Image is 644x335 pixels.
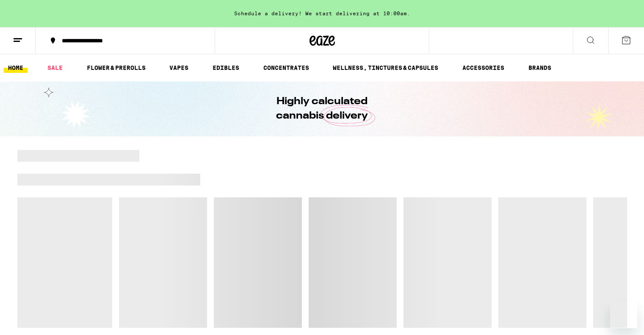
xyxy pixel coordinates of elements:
a: SALE [43,63,67,73]
a: BRANDS [524,63,556,73]
a: EDIBLES [208,63,243,73]
a: VAPES [165,63,193,73]
a: ACCESSORIES [458,63,509,73]
a: CONCENTRATES [259,63,313,73]
a: FLOWER & PREROLLS [83,63,150,73]
iframe: Button to launch messaging window [610,301,637,328]
a: WELLNESS, TINCTURES & CAPSULES [329,63,442,73]
a: HOME [4,63,28,73]
h1: Highly calculated cannabis delivery [252,94,392,123]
